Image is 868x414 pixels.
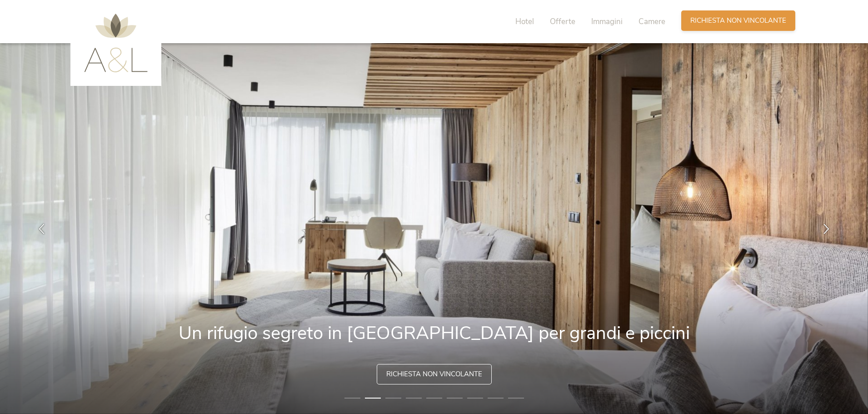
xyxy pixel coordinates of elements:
span: Richiesta non vincolante [690,16,786,25]
span: Offerte [550,16,575,27]
span: Hotel [515,16,534,27]
span: Immagini [591,16,623,27]
span: Richiesta non vincolante [386,369,482,379]
span: Camere [639,16,665,27]
img: AMONTI & LUNARIS Wellnessresort [84,14,148,72]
